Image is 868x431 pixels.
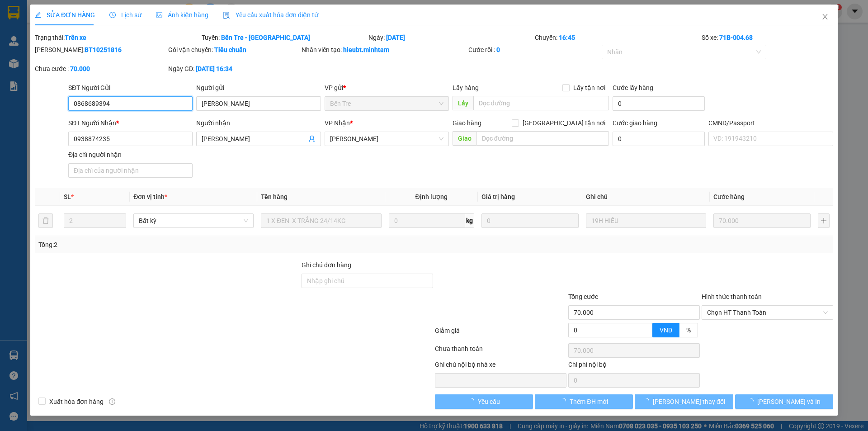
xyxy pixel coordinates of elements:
span: clock-circle [109,12,116,18]
span: % [686,327,691,334]
div: Chuyến: [534,33,701,43]
div: Ngày: [368,33,534,43]
span: VND [660,327,672,334]
span: Định lượng [415,193,448,200]
span: Lấy tận nơi [570,83,609,93]
input: 0 [713,213,811,228]
span: Tổng cước [568,293,598,300]
label: Ghi chú đơn hàng [302,261,351,269]
span: Lấy hàng [453,84,479,91]
span: edit [35,12,41,18]
input: Dọc đường [473,96,609,110]
div: VP gửi [325,83,449,93]
span: VP Nhận [325,119,350,127]
div: Tổng: 2 [38,240,335,250]
span: Lấy [453,96,473,110]
div: SĐT Người Gửi [68,83,193,93]
button: [PERSON_NAME] thay đổi [635,394,733,409]
b: Tiêu chuẩn [214,46,246,53]
b: 0 [496,46,500,53]
span: Lịch sử [109,11,142,19]
div: Ghi chú nội bộ nhà xe [435,360,566,373]
div: Ngày GD: [168,64,300,74]
span: Xuất hóa đơn hàng [46,397,107,407]
span: loading [468,398,478,404]
b: hieubt.minhtam [343,46,389,53]
div: Số xe: [701,33,834,43]
span: picture [156,12,162,18]
div: Địa chỉ người nhận [68,150,193,160]
span: [GEOGRAPHIC_DATA] tận nơi [519,118,609,128]
span: Yêu cầu xuất hóa đơn điện tử [223,11,318,19]
div: Trạng thái: [34,33,201,43]
div: [PERSON_NAME]: [35,45,166,55]
span: Giao hàng [453,119,481,127]
label: Cước lấy hàng [613,84,653,91]
span: Giao [453,131,476,146]
b: 70.000 [70,65,90,72]
div: Gói vận chuyển: [168,45,300,55]
span: Yêu cầu [478,397,500,407]
th: Ghi chú [582,188,710,206]
div: Chưa thanh toán [434,344,567,360]
input: VD: Bàn, Ghế [261,213,381,228]
span: Giá trị hàng [481,193,515,200]
b: [DATE] [386,34,405,41]
label: Cước giao hàng [613,119,657,127]
button: Thêm ĐH mới [535,394,633,409]
b: Trên xe [65,34,86,41]
button: plus [818,213,830,228]
b: Bến Tre - [GEOGRAPHIC_DATA] [221,34,310,41]
input: Dọc đường [476,131,609,146]
div: CMND/Passport [708,118,833,128]
input: 0 [481,213,579,228]
span: loading [560,398,570,404]
span: [PERSON_NAME] thay đổi [653,397,725,407]
div: Giảm giá [434,326,567,341]
button: Close [812,5,838,30]
span: loading [747,398,757,404]
input: Ghi chú đơn hàng [302,274,433,288]
span: Tên hàng [261,193,288,200]
div: Người gửi [196,83,321,93]
span: Chọn HT Thanh Toán [707,306,828,319]
span: SỬA ĐƠN HÀNG [35,11,95,19]
label: Hình thức thanh toán [702,293,762,300]
div: Tuyến: [201,33,368,43]
span: SL [64,193,71,200]
span: Bất kỳ [139,214,248,227]
div: Chi phí nội bộ [568,360,700,373]
span: Ảnh kiện hàng [156,11,208,19]
div: Nhân viên tạo: [302,45,467,55]
button: delete [38,213,53,228]
b: 16:45 [559,34,575,41]
span: Thêm ĐH mới [570,397,608,407]
b: 71B-004.68 [719,34,753,41]
span: Đơn vị tính [133,193,167,200]
input: Địa chỉ của người nhận [68,163,193,178]
div: Chưa cước : [35,64,166,74]
span: kg [465,213,474,228]
span: [PERSON_NAME] và In [757,397,821,407]
span: info-circle [109,398,115,405]
span: Hồ Chí Minh [330,132,443,146]
img: icon [223,12,230,19]
div: Cước rồi : [468,45,600,55]
span: Cước hàng [713,193,745,200]
button: Yêu cầu [435,394,533,409]
div: SĐT Người Nhận [68,118,193,128]
input: Ghi Chú [586,213,706,228]
input: Cước giao hàng [613,132,705,146]
b: [DATE] 16:34 [196,65,232,72]
span: user-add [308,135,316,142]
input: Cước lấy hàng [613,96,705,111]
span: close [821,13,829,20]
button: [PERSON_NAME] và In [735,394,833,409]
div: Người nhận [196,118,321,128]
b: BT10251816 [85,46,122,53]
span: Bến Tre [330,97,443,110]
span: loading [643,398,653,404]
